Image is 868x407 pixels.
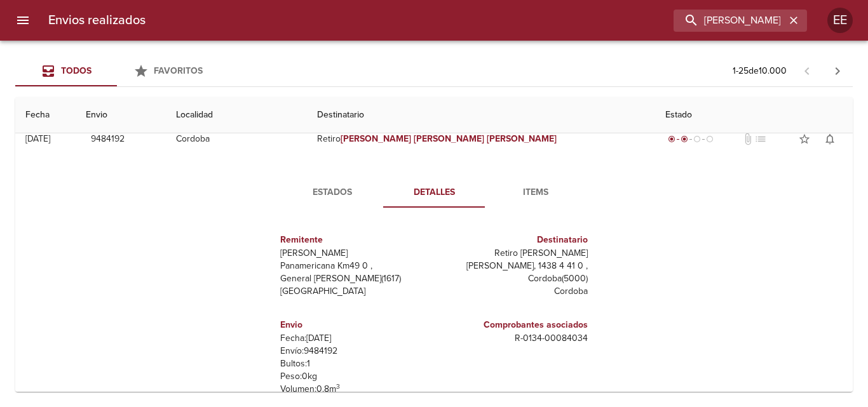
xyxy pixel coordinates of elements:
[341,133,411,144] em: [PERSON_NAME]
[280,357,429,370] p: Bultos: 1
[674,10,785,32] input: buscar
[280,260,429,272] p: Panamericana Km49 0 ,
[792,64,822,77] span: Pagina anterior
[655,97,853,133] th: Estado
[86,128,130,151] button: 9484192
[280,383,429,396] p: Volumen: 0.8 m
[439,332,588,345] p: R - 0134 - 00084034
[166,116,307,162] td: Cordoba
[742,133,754,145] span: No tiene documentos adjuntos
[668,135,675,143] span: radio_button_checked
[733,65,787,77] p: 1 - 25 de 10.000
[280,285,429,298] p: [GEOGRAPHIC_DATA]
[414,133,484,144] em: [PERSON_NAME]
[15,56,219,86] div: Tabs Envios
[827,8,853,33] div: Abrir información de usuario
[754,133,767,145] span: No tiene pedido asociado
[166,97,307,133] th: Localidad
[792,126,817,152] button: Agregar a favoritos
[681,135,688,143] span: radio_button_checked
[487,133,557,144] em: [PERSON_NAME]
[280,370,429,383] p: Peso: 0 kg
[280,247,429,260] p: [PERSON_NAME]
[439,318,588,332] h6: Comprobantes asociados
[280,345,429,357] p: Envío: 9484192
[706,135,714,143] span: radio_button_unchecked
[439,260,588,272] p: [PERSON_NAME], 1438 4 41 0 ,
[439,233,588,247] h6: Destinatario
[827,8,853,33] div: EE
[281,177,587,208] div: Tabs detalle de guia
[61,65,92,76] span: Todos
[439,247,588,260] p: Retiro [PERSON_NAME]
[280,272,429,285] p: General [PERSON_NAME] ( 1617 )
[280,318,429,332] h6: Envio
[25,133,50,144] div: [DATE]
[439,272,588,285] p: Cordoba ( 5000 )
[822,56,853,86] span: Pagina siguiente
[48,10,146,30] h6: Envios realizados
[154,65,203,76] span: Favoritos
[492,185,579,201] span: Items
[307,97,655,133] th: Destinatario
[15,97,76,133] th: Fecha
[307,116,655,162] td: Retiro
[76,97,166,133] th: Envio
[391,185,477,201] span: Detalles
[817,126,843,152] button: Activar notificaciones
[439,285,588,298] p: Cordoba
[665,133,716,145] div: Despachado
[289,185,376,201] span: Estados
[693,135,701,143] span: radio_button_unchecked
[798,133,811,145] span: star_border
[91,131,125,147] span: 9484192
[824,133,836,145] span: notifications_none
[280,332,429,345] p: Fecha: [DATE]
[336,382,340,390] sup: 3
[8,5,38,36] button: menu
[280,233,429,247] h6: Remitente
